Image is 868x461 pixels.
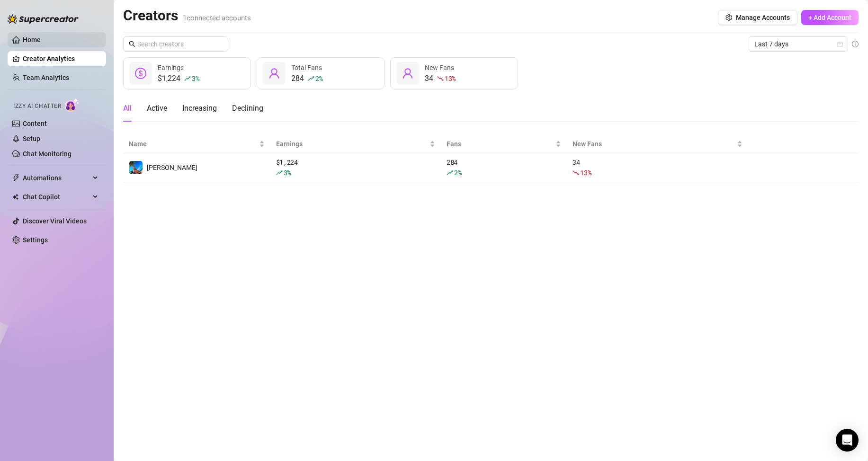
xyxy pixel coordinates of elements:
[23,170,90,186] span: Automations
[402,68,413,79] span: user
[129,41,135,47] span: search
[65,98,80,112] img: AI Chatter
[276,157,435,178] div: $ 1,224
[315,74,322,83] span: 2 %
[276,169,283,176] span: rise
[23,135,40,142] a: Setup
[12,194,18,200] img: Chat Copilot
[270,135,441,153] th: Earnings
[573,139,735,149] span: New Fans
[852,41,859,47] span: info-circle
[8,14,79,24] img: logo-BBDzfeDw.svg
[573,169,579,176] span: fall
[23,36,41,44] a: Home
[192,74,199,83] span: 3 %
[454,168,461,177] span: 2 %
[23,217,87,225] a: Discover Viral Videos
[23,51,98,66] a: Creator Analytics
[23,236,48,244] a: Settings
[573,157,743,178] div: 34
[23,150,72,158] a: Chat Monitoring
[158,64,184,71] span: Earnings
[147,103,167,114] div: Active
[567,135,748,153] th: New Fans
[580,168,591,177] span: 13 %
[135,68,146,79] span: dollar-circle
[291,64,322,71] span: Total Fans
[801,10,859,25] button: + Add Account
[129,161,143,174] img: Ryan
[23,74,69,81] a: Team Analytics
[836,429,859,452] div: Open Intercom Messenger
[447,169,453,176] span: rise
[232,103,263,114] div: Declining
[754,37,842,51] span: Last 7 days
[437,75,444,82] span: fall
[129,139,257,149] span: Name
[837,41,843,47] span: calendar
[123,135,270,153] th: Name
[158,73,199,84] div: $1,224
[808,14,851,21] span: + Add Account
[725,14,732,21] span: setting
[447,139,554,149] span: Fans
[308,75,314,82] span: rise
[23,189,90,204] span: Chat Copilot
[441,135,567,153] th: Fans
[137,39,215,49] input: Search creators
[123,7,251,25] h2: Creators
[284,168,291,177] span: 3 %
[183,14,251,22] span: 1 connected accounts
[268,68,280,79] span: user
[123,103,132,114] div: All
[425,64,454,71] span: New Fans
[447,157,561,178] div: 284
[736,14,790,21] span: Manage Accounts
[276,139,428,149] span: Earnings
[147,164,197,171] span: [PERSON_NAME]
[718,10,797,25] button: Manage Accounts
[12,174,20,182] span: thunderbolt
[425,73,456,84] div: 34
[13,102,61,111] span: Izzy AI Chatter
[23,120,47,127] a: Content
[182,103,217,114] div: Increasing
[291,73,322,84] div: 284
[184,75,191,82] span: rise
[445,74,456,83] span: 13 %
